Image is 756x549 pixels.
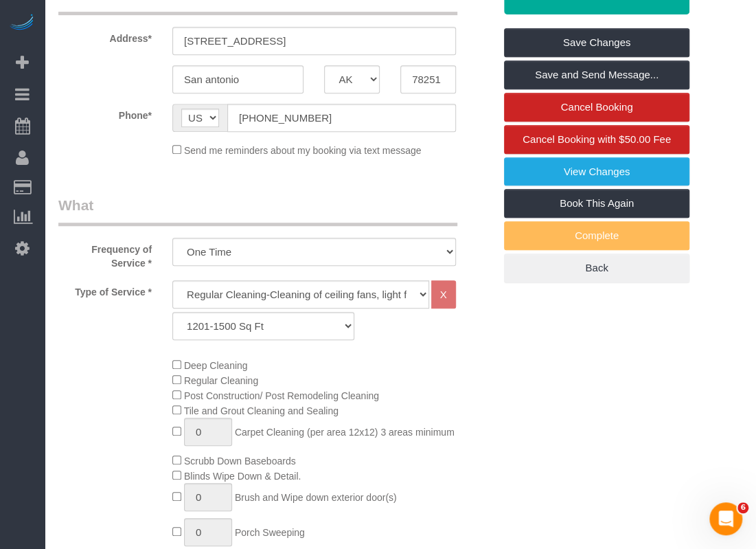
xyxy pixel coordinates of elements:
span: Cancel Booking with $50.00 Fee [523,133,671,145]
input: Phone* [227,104,456,132]
span: Brush and Wipe down exterior door(s) [235,492,397,503]
input: Zip Code* [400,65,456,93]
legend: What [58,195,457,226]
a: Back [504,254,689,282]
span: 6 [737,502,748,513]
a: Save and Send Message... [504,60,689,89]
input: City* [172,65,303,93]
a: Save Changes [504,28,689,57]
label: Type of Service * [48,280,162,299]
img: Automaid Logo [8,14,36,33]
a: Cancel Booking with $50.00 Fee [504,125,689,154]
label: Frequency of Service * [48,238,162,270]
span: Blinds Wipe Down & Detail. [184,471,301,482]
a: Cancel Booking [504,93,689,122]
span: Post Construction/ Post Remodeling Cleaning [184,390,379,401]
span: Send me reminders about my booking via text message [184,145,422,156]
span: Scrubb Down Baseboards [184,456,296,467]
a: Book This Again [504,189,689,218]
label: Address* [48,27,162,45]
label: Phone* [48,104,162,122]
span: Regular Cleaning [184,375,258,386]
span: Deep Cleaning [184,360,248,371]
span: Porch Sweeping [235,527,305,538]
iframe: Intercom live chat [709,502,742,535]
span: Carpet Cleaning (per area 12x12) 3 areas minimum [235,427,455,438]
a: View Changes [504,157,689,186]
span: Tile and Grout Cleaning and Sealing [184,405,339,416]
